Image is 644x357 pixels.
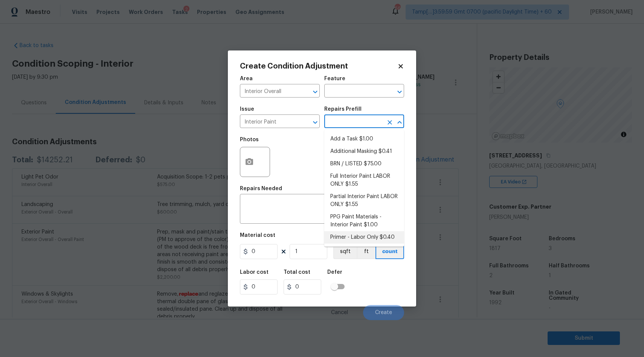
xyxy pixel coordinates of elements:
[240,137,259,142] h5: Photos
[240,107,254,112] h5: Issue
[324,170,404,191] li: Full Interior Paint LABOR ONLY $1.55
[240,76,253,81] h5: Area
[310,87,320,97] button: Open
[310,117,320,128] button: Open
[324,211,404,231] li: PPG Paint Materials - Interior Paint $1.00
[319,305,360,320] button: Cancel
[240,186,282,191] h5: Repairs Needed
[394,87,405,97] button: Open
[394,117,405,128] button: Close
[327,270,342,275] h5: Defer
[324,191,404,211] li: Partial Interior Paint LABOR ONLY $1.55
[324,231,404,244] li: Primer - Labor Only $0.40
[333,244,357,259] button: sqft
[324,158,404,170] li: BRN / LISTED $75.00
[240,233,275,238] h5: Material cost
[357,244,375,259] button: ft
[375,310,392,316] span: Create
[324,76,345,81] h5: Feature
[324,107,362,112] h5: Repairs Prefill
[324,145,404,158] li: Additional Masking $0.41
[240,270,269,275] h5: Labor cost
[331,310,348,316] span: Cancel
[284,270,310,275] h5: Total cost
[240,63,397,70] h2: Create Condition Adjustment
[363,305,404,320] button: Create
[375,244,404,259] button: count
[385,117,395,128] button: Clear
[324,133,404,145] li: Add a Task $1.00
